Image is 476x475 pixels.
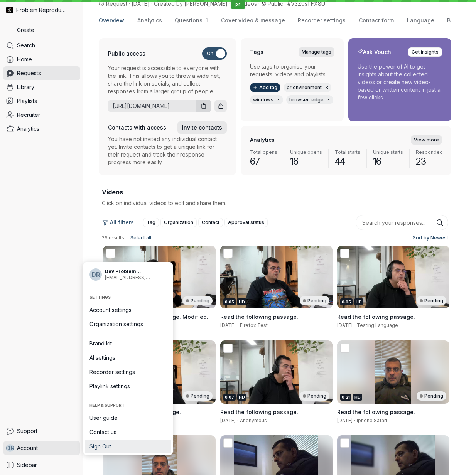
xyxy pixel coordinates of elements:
a: Requests [3,66,80,80]
a: View more [411,135,442,145]
span: R [10,444,15,452]
span: · [236,418,240,424]
span: 16 [290,155,322,168]
a: [URL][DOMAIN_NAME] [108,102,193,110]
span: 16 [373,155,403,168]
span: Recorder settings [298,17,346,24]
h2: Videos [102,188,448,196]
div: 0:05 [223,298,236,305]
div: Pending [183,296,213,305]
span: · [236,322,240,328]
span: On [207,47,213,60]
span: · [353,418,357,424]
a: Sidebar [3,458,80,472]
div: HD [353,394,362,401]
div: 0:05 [340,298,353,305]
span: Create [17,26,34,34]
a: Account settings [85,303,171,317]
img: Problem Reproductions avatar [6,7,13,13]
a: AI settings [85,351,171,365]
span: Total starts [335,149,360,155]
span: AI settings [89,354,167,362]
button: Share [214,100,227,112]
p: Use tags to organise your requests, videos and playlists. [250,63,334,78]
span: Search [17,42,35,49]
a: Recorder settings [85,365,171,379]
div: browser: edge [286,95,333,104]
span: Problem Reproductions [16,6,66,14]
a: Home [3,52,80,66]
span: Total opens [250,149,277,155]
span: [DATE] [220,418,236,423]
button: Sort by:Newest [410,233,448,243]
span: Questions [175,17,203,24]
span: Recruiter [17,111,40,119]
button: Get insights [408,47,442,57]
span: Requests [17,69,41,77]
a: Brand kit [85,337,171,350]
span: 23 [416,155,443,168]
span: Select all [130,234,151,242]
span: Cover video & message [221,17,285,24]
button: Copy URL [196,100,212,112]
button: Add tag [250,83,280,92]
span: Read the following passage. [337,313,415,320]
div: 0:07 [223,394,236,401]
div: Pending [417,296,446,305]
button: Contact us [85,425,171,439]
button: All filters [102,216,138,229]
span: R [96,271,100,278]
span: · [353,322,357,328]
span: Responded [416,149,443,155]
span: [EMAIL_ADDRESS][DOMAIN_NAME] [105,275,167,281]
span: Settings [89,295,167,300]
span: Support [17,427,37,435]
span: Read the following passage. [220,313,298,320]
span: Analytics [137,17,162,24]
span: Sign Out [89,443,167,450]
span: Sidebar [17,461,37,469]
span: D [91,271,96,278]
div: Pending [300,296,329,305]
h3: Public access [108,50,145,57]
span: 1 [203,17,208,24]
span: All filters [110,219,134,226]
span: Account settings [89,306,167,314]
span: Invite contacts [182,124,222,131]
h2: Ask Vouch [358,48,391,56]
span: Account [17,444,38,452]
span: Playlink settings [89,382,167,390]
span: D [6,444,10,452]
div: Pending [183,391,213,401]
div: HD [354,298,363,305]
span: Analytics [17,125,39,133]
span: Dev Problem Reproduction [105,268,167,275]
span: 26 results [102,235,124,241]
span: 22 videos [232,0,257,7]
h2: Analytics [250,136,275,144]
span: Library [17,83,34,91]
button: Approval status [224,218,268,227]
span: Iphone Safari [357,418,387,423]
span: Anonymous [240,418,267,423]
span: Public [268,0,283,7]
div: HD [237,394,246,401]
a: Support [3,424,80,438]
span: Brand kit [89,340,167,347]
span: Language [407,17,434,24]
button: Contact [198,218,223,227]
button: Organization [160,218,197,227]
button: Tag [143,218,159,227]
a: Sign Out [85,440,171,453]
button: Select all [127,233,154,243]
p: Use the power of AI to get insights about the collected videos or create new video-based or writt... [358,63,442,101]
span: Overview [99,17,124,24]
h2: Tags [250,48,263,56]
span: Tag [147,219,155,226]
a: Library [3,80,80,94]
span: [DATE] [337,418,353,423]
button: Create [3,23,80,37]
button: Remove tag [275,96,283,104]
a: Analytics [3,122,80,136]
span: User guide [89,414,167,422]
